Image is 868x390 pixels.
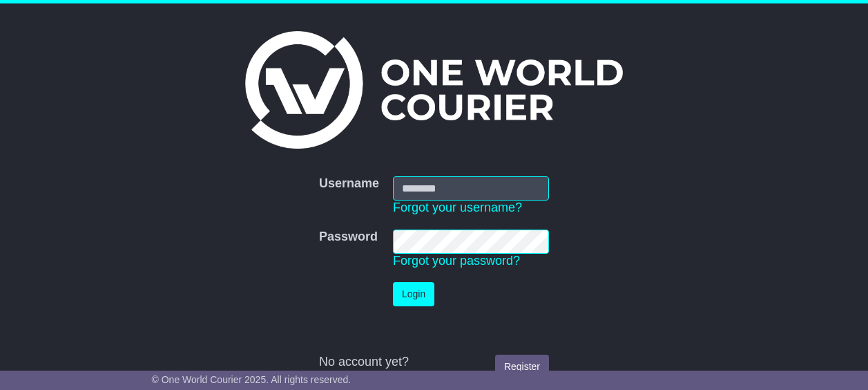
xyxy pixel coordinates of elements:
[393,201,522,214] a: Forgot your username?
[245,31,622,149] img: One World
[319,176,379,192] label: Username
[393,254,520,268] a: Forgot your password?
[495,355,549,379] a: Register
[319,355,549,370] div: No account yet?
[393,282,434,306] button: Login
[152,374,351,385] span: © One World Courier 2025. All rights reserved.
[319,230,378,245] label: Password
